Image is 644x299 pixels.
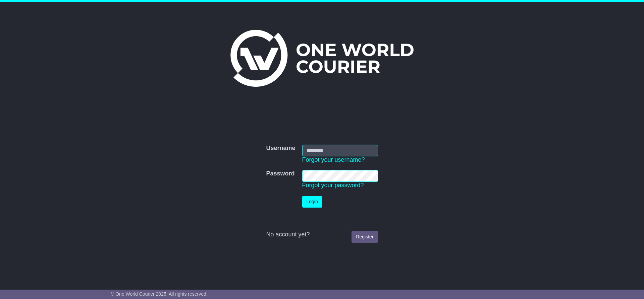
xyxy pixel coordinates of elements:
label: Username [266,145,295,152]
button: Login [302,196,322,208]
div: No account yet? [266,231,378,238]
a: Register [352,231,378,243]
img: One World [230,30,414,87]
span: © One World Courier 2025. All rights reserved. [111,291,208,297]
a: Forgot your password? [302,182,364,189]
a: Forgot your username? [302,156,365,163]
label: Password [266,170,294,177]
